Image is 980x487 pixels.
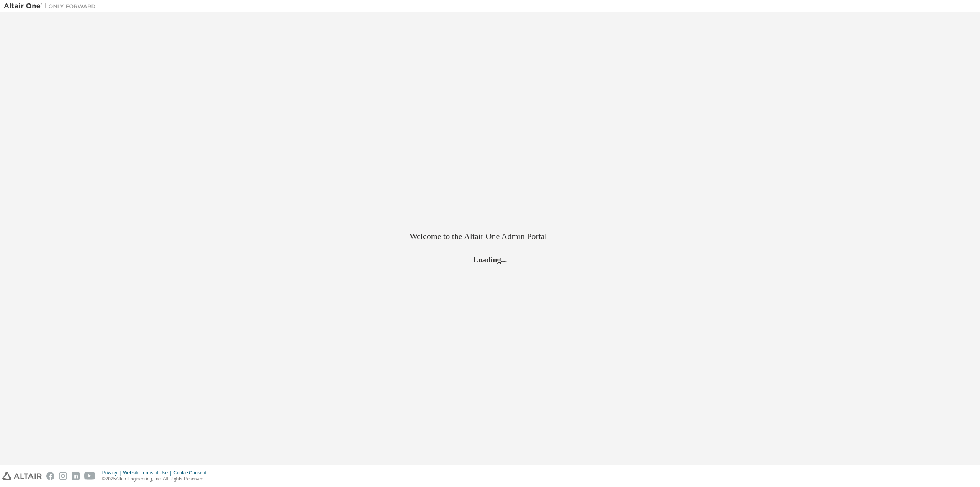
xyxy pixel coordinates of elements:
img: instagram.svg [59,472,67,480]
img: youtube.svg [84,472,95,480]
p: © 2025 Altair Engineering, Inc. All Rights Reserved. [102,476,211,482]
div: Website Terms of Use [123,470,173,476]
img: facebook.svg [46,472,54,480]
h2: Loading... [410,254,570,264]
div: Cookie Consent [173,470,211,476]
img: linkedin.svg [72,472,80,480]
img: Altair One [4,2,100,10]
img: altair_logo.svg [2,472,42,480]
div: Privacy [102,470,123,476]
h2: Welcome to the Altair One Admin Portal [410,231,570,242]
